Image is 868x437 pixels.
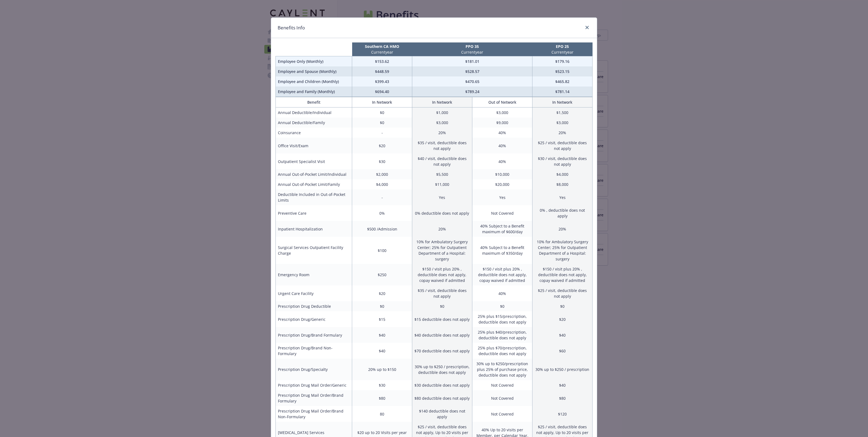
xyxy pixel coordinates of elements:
td: 80 [352,406,412,422]
td: Outpatient Specialist Visit [276,153,352,169]
td: $20 [352,285,412,301]
td: Annual Out-of-Pocket Limit/Family [276,179,352,189]
td: Prescription Drug/Brand Non-Formulary [276,343,352,359]
th: Benefit [276,97,352,107]
td: $250 [352,264,412,285]
td: Employee and Children (Monthly) [276,76,352,87]
p: Current year [534,49,591,55]
td: Not Covered [472,406,532,422]
td: $9,000 [472,118,532,128]
td: Annual Out-of-Pocket Limit/Individual [276,169,352,179]
td: $150 / visit plus 20% , deductible does not apply, copay waived if admitted [412,264,472,285]
td: $0 [412,301,472,311]
td: 25% plus $15/prescription, deductible does not apply [472,311,532,327]
td: $11,000 [412,179,472,189]
td: Prescription Drug/Specialty [276,359,352,380]
td: 0% [352,205,412,221]
p: Southern CA HMO [353,44,411,49]
td: Not Covered [472,205,532,221]
td: $80 deductible does not apply [412,390,472,406]
td: Prescription Drug Mail Order/Brand Non-Formulary [276,406,352,422]
td: $100 [352,237,412,264]
td: Coinsurance [276,128,352,138]
a: close [584,24,590,31]
td: 0% deductible does not apply [412,205,472,221]
td: 40% [472,153,532,169]
td: $120 [532,406,593,422]
td: 30% up to $250 / prescription [532,359,593,380]
td: Prescription Drug Mail Order/Generic [276,380,352,390]
td: $470.65 [412,76,532,87]
td: Preventive Care [276,205,352,221]
td: Annual Deductible/Individual [276,107,352,118]
td: $150 / visit plus 20% , deductible does not apply, copay waived if admitted [532,264,593,285]
td: $20 [532,311,593,327]
th: Out of Network [472,97,532,107]
td: $448.59 [352,66,412,76]
th: In Network [352,97,412,107]
td: 20% [532,221,593,237]
td: 30% up to $250/prescription plus 25% of purchase price, deductible does not apply [472,359,532,380]
td: $140 deductible does not apply [412,406,472,422]
td: $10,000 [472,169,532,179]
td: Employee and Spouse (Monthly) [276,66,352,76]
td: $30 [352,380,412,390]
td: Prescription Drug Deductible [276,301,352,311]
td: $789.24 [412,87,532,97]
td: $80 [352,390,412,406]
td: $80 [532,390,593,406]
td: Employee Only (Monthly) [276,56,352,67]
td: $20,000 [472,179,532,189]
td: $0 [352,301,412,311]
td: $0 [532,301,593,311]
td: $181.01 [412,56,532,67]
td: 40% [472,285,532,301]
p: EPO 25 [534,44,591,49]
td: $1,000 [412,107,472,118]
td: Urgent Care Facility [276,285,352,301]
td: $30 [352,153,412,169]
td: $1,500 [532,107,593,118]
td: $2,000 [352,169,412,179]
td: Employee and Family (Monthly) [276,87,352,97]
td: Prescription Drug Mail Order/Brand Formulary [276,390,352,406]
td: Yes [532,189,593,205]
h1: Benefits Info [278,24,305,31]
td: 40% Subject to a Benefit maximum of $600/day [472,221,532,237]
td: $30 / visit, deductible does not apply [532,153,593,169]
p: PPO 35 [413,44,531,49]
td: Yes [472,189,532,205]
td: 0% , deductible does not apply [532,205,593,221]
td: $35 / visit, deductible does not apply [412,138,472,153]
p: Current year [413,49,531,55]
td: $153.62 [352,56,412,67]
td: $25 / visit, deductible does not apply [532,285,593,301]
td: 25% plus $70/prescription, deductible does not apply [472,343,532,359]
td: 20% [532,128,593,138]
td: $399.43 [352,76,412,87]
td: Not Covered [472,380,532,390]
td: $35 / visit, deductible does not apply [412,285,472,301]
td: $20 [352,138,412,153]
td: Not Covered [472,390,532,406]
td: Surgical Services Outpatient Facility Charge [276,237,352,264]
td: $694.40 [352,87,412,97]
td: 25% plus $40/prescription, deductible does not apply [472,327,532,343]
td: $40 [532,327,593,343]
td: $40 / visit, deductible does not apply [412,153,472,169]
td: 40% [472,138,532,153]
td: - [352,128,412,138]
p: Current year [353,49,411,55]
td: $4,000 [532,169,593,179]
td: 40% [472,128,532,138]
td: $40 [352,343,412,359]
td: $40 [532,380,593,390]
td: Prescription Drug/Brand Formulary [276,327,352,343]
td: 40% Subject to a Benefit maximum of $350/day [472,237,532,264]
td: 20% [412,128,472,138]
td: - [352,189,412,205]
td: $523.15 [532,66,593,76]
td: $5,500 [412,169,472,179]
td: $3,000 [412,118,472,128]
td: $0 [352,107,412,118]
